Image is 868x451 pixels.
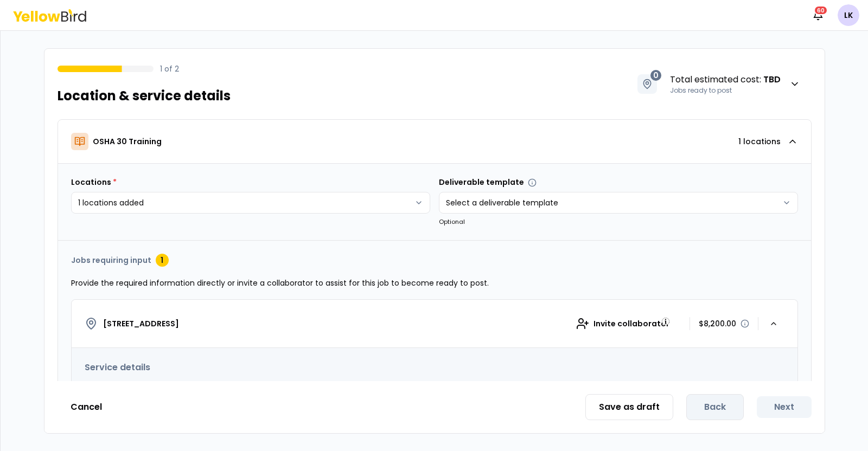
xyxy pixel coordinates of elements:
span: Invite collaborator [593,318,669,329]
small: Optional [439,217,465,226]
strong: TBD [763,73,781,86]
button: [STREET_ADDRESS]Invite collaborator$8,200.00 [72,300,797,348]
span: Select a deliverable template [446,197,558,208]
button: Select a deliverable template [439,192,798,214]
button: Cancel [58,396,115,418]
button: Save as draft [585,394,673,420]
button: 0Total estimated cost: TBDJobs ready to post [626,62,812,106]
span: Total estimated cost : [670,73,781,86]
p: Provide the required information directly or invite a collaborator to assist for this job to beco... [71,278,798,288]
label: Locations [71,177,117,188]
p: 1 locations [738,136,781,147]
p: $8,200.00 [699,318,736,329]
button: 1 locations added [71,192,430,214]
span: 0 [650,70,661,81]
span: 1 locations added [78,197,144,208]
h3: Jobs requiring input [71,255,151,266]
p: OSHA 30 Training [93,136,162,147]
div: 1 [156,254,169,267]
span: LK [838,4,859,26]
button: 60 [807,4,829,26]
h1: Location & service details [58,87,231,105]
div: 60 [814,5,828,15]
p: 1 of 2 [160,63,179,74]
label: Deliverable template [439,177,537,188]
span: Jobs ready to post [670,86,732,95]
div: Invite collaborator [565,313,681,334]
button: OSHA 30 Training1 locations [58,120,811,163]
h4: [STREET_ADDRESS] [103,318,179,329]
h3: Service details [85,361,784,374]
